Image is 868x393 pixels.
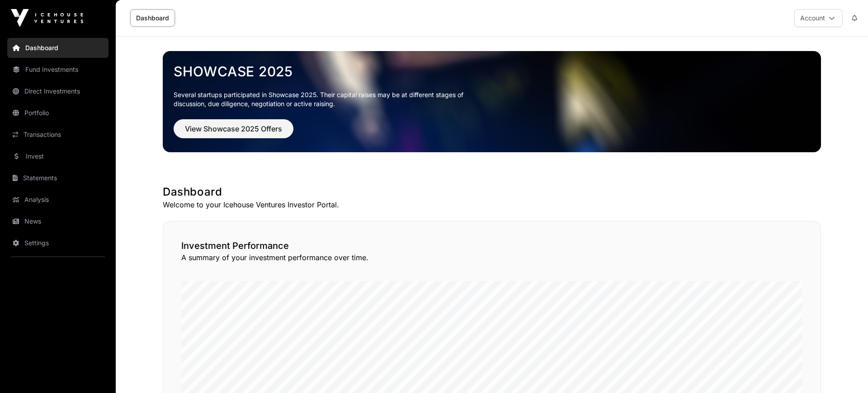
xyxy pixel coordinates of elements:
[163,51,821,152] img: Showcase 2025
[174,90,477,108] p: Several startups participated in Showcase 2025. Their capital raises may be at different stages o...
[7,146,108,166] a: Invest
[7,60,108,80] a: Fund Investments
[7,233,108,253] a: Settings
[7,125,108,145] a: Transactions
[181,239,802,252] h2: Investment Performance
[7,81,108,101] a: Direct Investments
[174,128,293,137] a: View Showcase 2025 Offers
[7,103,108,123] a: Portfolio
[11,9,83,27] img: Icehouse Ventures Logo
[163,199,821,210] p: Welcome to your Icehouse Ventures Investor Portal.
[181,252,802,263] p: A summary of your investment performance over time.
[7,168,108,188] a: Statements
[163,185,821,199] h1: Dashboard
[7,38,108,58] a: Dashboard
[794,9,843,27] button: Account
[185,123,282,134] span: View Showcase 2025 Offers
[7,211,108,231] a: News
[7,190,108,210] a: Analysis
[130,9,175,27] a: Dashboard
[174,63,810,80] a: Showcase 2025
[174,119,293,138] button: View Showcase 2025 Offers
